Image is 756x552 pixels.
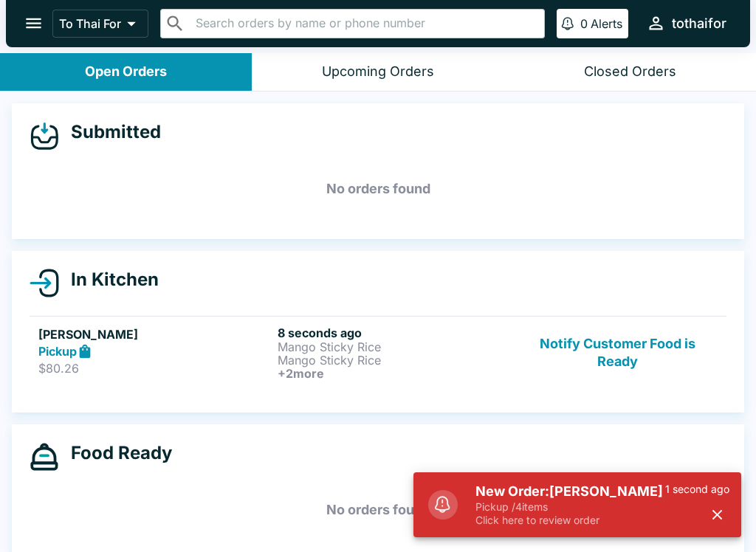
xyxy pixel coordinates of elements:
[322,63,434,80] div: Upcoming Orders
[278,367,511,380] h6: + 2 more
[38,344,77,359] strong: Pickup
[580,16,588,31] p: 0
[38,361,272,376] p: $80.26
[30,483,726,537] h5: No orders found
[640,7,732,39] button: tothaifor
[85,63,167,80] div: Open Orders
[475,500,665,514] p: Pickup / 4 items
[475,514,665,527] p: Click here to review order
[475,483,665,500] h5: New Order: [PERSON_NAME]
[30,316,726,389] a: [PERSON_NAME]Pickup$80.268 seconds agoMango Sticky RiceMango Sticky Rice+2moreNotify Customer Foo...
[278,353,511,367] p: Mango Sticky Rice
[38,325,272,343] h5: [PERSON_NAME]
[278,325,511,340] h6: 8 seconds ago
[672,15,726,32] div: tothaifor
[591,16,622,31] p: Alerts
[59,442,172,464] h4: Food Ready
[278,340,511,353] p: Mango Sticky Rice
[52,10,148,38] button: To Thai For
[15,4,52,42] button: open drawer
[59,269,159,291] h4: In Kitchen
[191,13,538,34] input: Search orders by name or phone number
[30,162,726,215] h5: No orders found
[518,325,718,380] button: Notify Customer Food is Ready
[584,63,676,80] div: Closed Orders
[665,483,729,496] p: 1 second ago
[59,121,161,143] h4: Submitted
[59,16,121,31] p: To Thai For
